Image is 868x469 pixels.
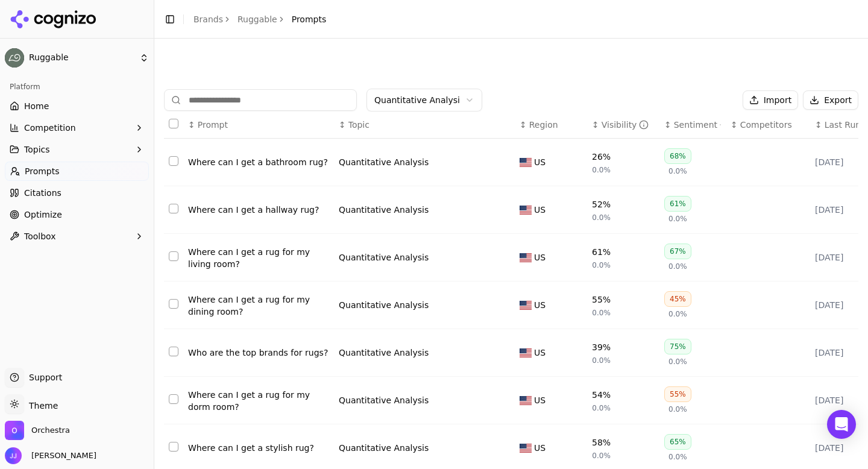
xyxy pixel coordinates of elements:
th: Competitors [726,112,810,139]
a: Brands [193,14,223,24]
span: Toolbox [24,230,56,242]
a: Where can I get a bathroom rug? [188,156,329,168]
div: ↕Prompt [188,119,329,131]
div: 58% [592,436,611,449]
a: Citations [5,183,149,203]
div: 67% [664,244,691,259]
button: Select row 5 [169,347,178,356]
button: Select row 7 [169,442,178,452]
span: US [534,442,546,454]
a: Optimize [5,205,149,224]
div: 61% [592,246,611,258]
div: Open Intercom Messenger [827,410,856,439]
div: Where can I get a rug for my dining room? [188,294,329,318]
th: Topic [334,112,515,139]
span: 0.0% [592,260,611,270]
span: Theme [24,401,58,411]
img: Jeff Jensen [5,447,22,464]
a: Quantitative Analysis [339,204,429,216]
span: Optimize [24,209,62,221]
span: Topics [24,143,50,156]
div: Sentiment [674,119,721,131]
a: Quantitative Analysis [339,251,429,263]
span: [PERSON_NAME] [27,450,96,461]
a: Where can I get a rug for my living room? [188,246,329,270]
span: 0.0% [592,451,611,461]
a: Quantitative Analysis [339,299,429,311]
div: 61% [664,196,691,212]
button: Open user button [5,447,96,464]
span: Last Run [825,119,861,131]
span: 0.0% [592,165,611,175]
span: Competitors [740,119,792,131]
span: Ruggable [29,52,134,63]
a: Quantitative Analysis [339,394,429,406]
span: Prompts [292,13,327,25]
button: Toolbox [5,227,149,246]
img: US flag [520,444,532,453]
img: US flag [520,348,532,357]
span: 0.0% [668,357,687,367]
div: ↕Topic [339,119,510,131]
th: brandMentionRate [587,112,659,139]
nav: breadcrumb [193,13,326,25]
div: 52% [592,198,611,210]
div: Platform [5,77,149,96]
div: 55% [664,386,691,402]
div: Visibility [602,119,649,131]
div: 68% [664,148,691,164]
span: US [534,156,546,168]
div: ↕Region [520,119,582,131]
button: Select row 1 [169,156,178,166]
span: 0.0% [668,309,687,319]
span: US [534,204,546,216]
span: Home [24,100,49,112]
img: Orchestra [5,421,24,440]
span: 0.0% [592,356,611,365]
span: Competition [24,122,76,134]
div: Quantitative Analysis [339,347,429,359]
button: Select row 3 [169,251,178,261]
div: 39% [592,341,611,353]
a: Quantitative Analysis [339,442,429,454]
div: Where can I get a rug for my dorm room? [188,389,329,413]
button: Open organization switcher [5,421,70,440]
img: US flag [520,301,532,310]
button: Select row 2 [169,204,178,213]
img: US flag [520,206,532,215]
span: US [534,299,546,311]
div: 55% [592,294,611,306]
span: 0.0% [592,308,611,318]
div: ↕Visibility [592,119,655,131]
div: 45% [664,291,691,307]
span: 0.0% [668,214,687,224]
div: 26% [592,151,611,163]
span: US [534,394,546,406]
img: Ruggable [5,48,24,68]
button: Select all rows [169,119,178,128]
div: Quantitative Analysis [339,156,429,168]
img: US flag [520,253,532,262]
th: sentiment [659,112,726,139]
button: Topics [5,140,149,159]
a: Ruggable [237,13,277,25]
span: 0.0% [592,213,611,222]
span: Support [24,371,62,383]
a: Who are the top brands for rugs? [188,347,329,359]
span: Region [529,119,558,131]
a: Where can I get a stylish rug? [188,442,329,454]
img: US flag [520,396,532,405]
span: 0.0% [668,404,687,414]
div: ↕Sentiment [664,119,721,131]
span: Prompts [25,165,60,177]
span: Orchestra [31,425,70,436]
a: Where can I get a hallway rug? [188,204,329,216]
button: Export [803,90,858,110]
span: 0.0% [592,403,611,413]
span: Citations [24,187,61,199]
span: Prompt [198,119,228,131]
div: 75% [664,339,691,354]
